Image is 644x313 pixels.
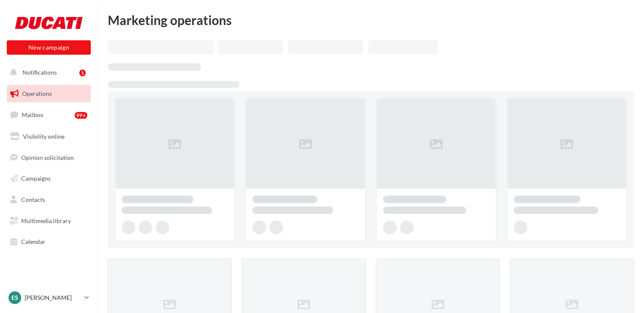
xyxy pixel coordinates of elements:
[7,290,91,306] a: ES [PERSON_NAME]
[21,175,50,182] span: Campaigns
[5,233,92,251] a: Calendar
[21,196,45,203] span: Contacts
[5,149,92,167] a: Opinion solicitation
[5,64,89,81] button: Notifications 1
[5,106,92,124] a: Mailbox99+
[5,128,92,145] a: Visibility online
[5,170,92,187] a: Campaigns
[75,112,87,119] div: 99+
[22,111,43,118] span: Mailbox
[7,40,91,55] button: New campaign
[5,191,92,209] a: Contacts
[11,293,18,302] span: ES
[5,85,92,103] a: Operations
[5,212,92,230] a: Multimedia library
[21,217,71,224] span: Multimedia library
[108,14,634,26] div: Marketing operations
[22,69,57,76] span: Notifications
[21,154,74,161] span: Opinion solicitation
[23,133,64,140] span: Visibility online
[21,238,45,245] span: Calendar
[25,293,81,302] p: [PERSON_NAME]
[22,90,52,97] span: Operations
[79,70,86,76] div: 1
